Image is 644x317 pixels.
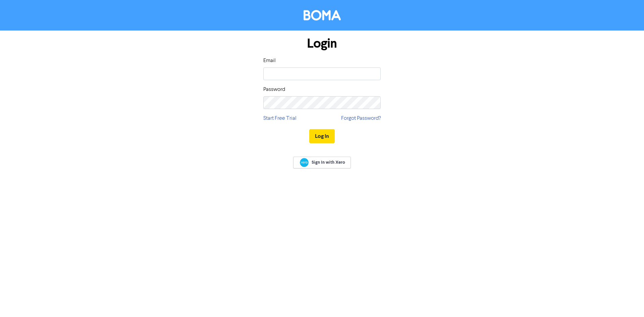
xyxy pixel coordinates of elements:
[263,114,297,122] a: Start Free Trial
[300,158,309,167] img: Xero logo
[312,159,345,165] span: Sign In with Xero
[293,157,351,168] a: Sign In with Xero
[263,57,276,65] label: Email
[341,114,381,122] a: Forgot Password?
[304,10,341,20] img: BOMA Logo
[263,86,285,94] label: Password
[309,129,335,143] button: Log In
[263,36,381,51] h1: Login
